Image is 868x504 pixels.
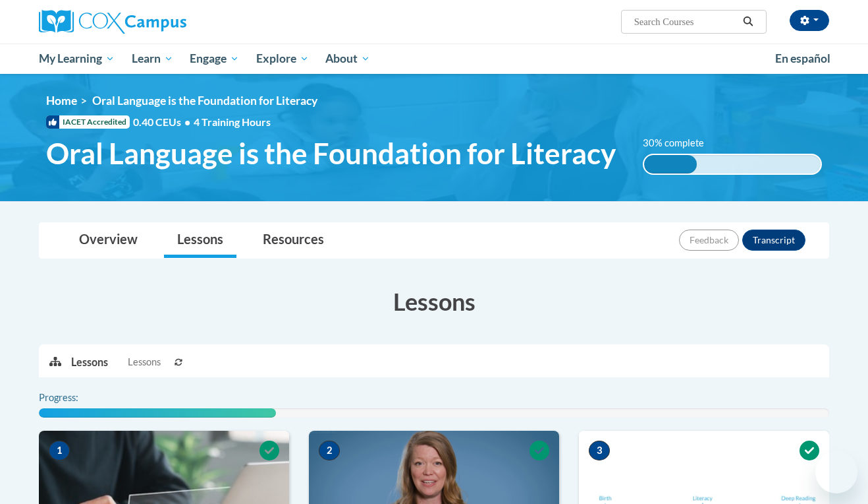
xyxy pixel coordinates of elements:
h3: Lessons [39,285,829,318]
div: Main menu [19,44,849,74]
span: 1 [49,441,70,460]
a: Explore [248,44,317,74]
a: En español [767,45,839,73]
a: About [317,44,379,74]
a: Overview [66,223,151,258]
span: Learn [132,51,173,67]
span: About [325,51,370,67]
a: Lessons [164,223,236,258]
button: Transcript [742,230,805,251]
iframe: Button to launch messaging window [815,451,857,493]
button: Search [738,14,758,30]
a: Learn [123,44,182,74]
span: 3 [589,441,610,460]
a: Cox Campus [39,10,289,34]
label: 30% complete [643,136,719,150]
span: Oral Language is the Foundation for Literacy [92,94,317,108]
button: Account Settings [790,10,829,31]
button: Feedback [679,230,739,251]
a: Engage [181,44,248,74]
span: Oral Language is the Foundation for Literacy [46,136,616,171]
span: My Learning [39,51,115,67]
p: Lessons [71,355,108,369]
span: En español [775,51,830,65]
span: 4 Training Hours [194,115,271,128]
a: Resources [250,223,337,258]
span: Engage [190,51,239,67]
img: Cox Campus [39,10,186,34]
span: IACET Accredited [46,115,130,129]
span: • [184,115,190,128]
span: 2 [319,441,340,460]
a: Home [46,94,77,108]
a: My Learning [30,44,123,74]
span: Explore [256,51,309,67]
input: Search Courses [633,14,738,30]
span: Lessons [128,355,161,369]
div: 30% complete [644,155,697,173]
span: 0.40 CEUs [133,115,194,129]
label: Progress: [39,391,115,405]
